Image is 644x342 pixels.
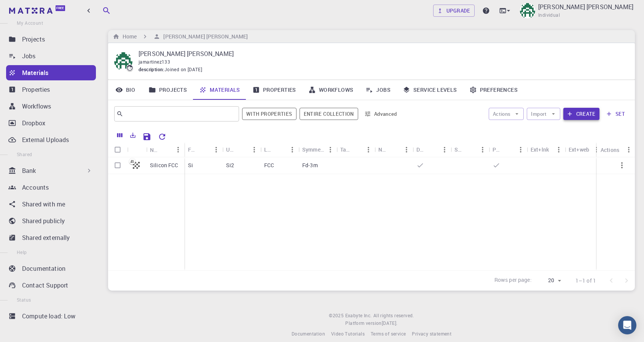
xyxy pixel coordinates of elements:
[184,142,222,157] div: Formula
[260,142,298,157] div: Lattice
[565,142,603,157] div: Ext+web
[397,80,463,100] a: Service Levels
[22,118,45,128] p: Dropbox
[454,142,464,157] div: Shared
[493,142,502,157] div: Public
[150,161,179,169] p: Silicon FCC
[400,144,413,156] button: Menu
[603,108,629,120] button: set
[438,144,451,156] button: Menu
[172,144,184,156] button: Menu
[350,144,362,156] button: Sort
[6,180,96,195] a: Accounts
[246,80,302,100] a: Properties
[160,32,248,41] h6: [PERSON_NAME] [PERSON_NAME]
[8,5,68,17] a: Free
[302,142,324,157] div: Symmetry
[226,161,234,169] p: Si2
[345,312,372,320] a: Exabyte Inc.
[494,276,532,285] p: Rows per page:
[298,142,336,157] div: Symmetry
[302,80,360,100] a: Workflows
[371,331,406,337] span: Terms of service
[6,278,96,293] a: Contact Support
[388,144,400,156] button: Sort
[618,316,636,334] div: Open Intercom Messenger
[146,142,184,157] div: Name
[6,99,96,114] a: Workflows
[302,161,318,169] p: Fd-3m
[6,132,96,147] a: External Uploads
[591,144,603,156] button: Menu
[56,6,64,10] span: Free
[6,230,96,245] a: Shared externally
[160,144,172,156] button: Sort
[22,281,68,290] p: Contact Support
[6,82,96,97] a: Properties
[340,142,350,157] div: Tags
[336,142,375,157] div: Tags
[575,277,596,284] p: 1–1 of 1
[120,32,137,41] h6: Home
[433,5,475,17] a: Upgrade
[538,11,560,19] span: Individual
[378,142,388,157] div: Non-periodic
[22,216,65,225] p: Shared publicly
[345,320,381,327] span: Platform version
[463,80,524,100] a: Preferences
[331,330,365,338] a: Video Tutorials
[139,66,164,74] span: description :
[6,213,96,229] a: Shared publicly
[292,330,325,338] a: Documentation
[6,261,96,276] a: Documentation
[563,108,599,120] button: Create
[329,312,345,320] span: © 2025
[198,144,210,156] button: Sort
[22,135,69,144] p: External Uploads
[17,20,43,26] span: My Account
[300,108,358,120] span: Filter throughout whole library including sets (folders)
[22,166,36,175] p: Bank
[126,129,139,141] button: Export
[108,80,142,100] a: Bio
[413,142,451,157] div: Default
[451,142,489,157] div: Shared
[22,35,45,44] p: Projects
[569,142,589,157] div: Ext+web
[150,142,160,157] div: Name
[502,144,515,156] button: Sort
[477,144,489,156] button: Menu
[527,108,560,120] button: Import
[139,129,155,144] button: Save Explorer Settings
[362,144,375,156] button: Menu
[248,144,260,156] button: Menu
[6,308,96,324] a: Compute load: Low
[17,249,27,255] span: Help
[300,108,358,120] button: Entire collection
[601,142,619,157] div: Actions
[22,312,76,321] p: Compute load: Low
[412,331,451,337] span: Privacy statement
[6,197,96,212] a: Shared with me
[597,142,635,157] div: Actions
[416,142,426,157] div: Default
[382,320,398,327] a: [DATE].
[210,144,222,156] button: Menu
[361,108,401,120] button: Advanced
[426,144,438,156] button: Sort
[531,142,549,157] div: Ext+lnk
[286,144,298,156] button: Menu
[188,142,198,157] div: Formula
[373,312,414,320] span: All rights reserved.
[111,32,249,41] nav: breadcrumb
[535,275,563,286] div: 20
[553,144,565,156] button: Menu
[382,320,398,326] span: [DATE] .
[515,144,527,156] button: Menu
[222,142,260,157] div: Unit Cell Formula
[264,142,274,157] div: Lattice
[6,163,96,178] div: Bank
[22,85,50,94] p: Properties
[22,68,48,77] p: Materials
[359,80,397,100] a: Jobs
